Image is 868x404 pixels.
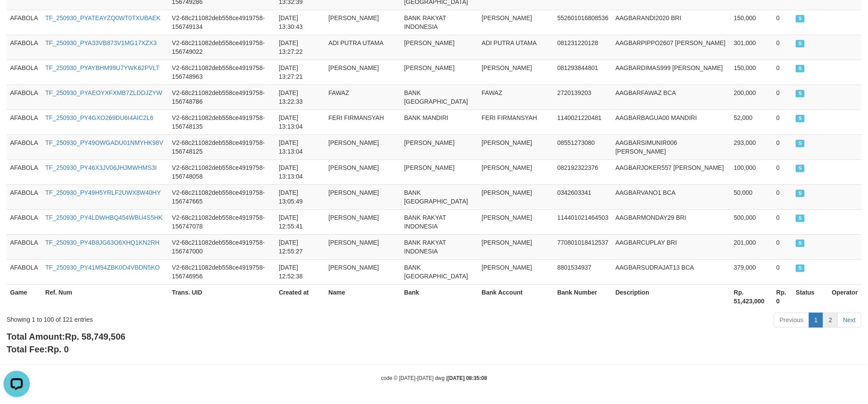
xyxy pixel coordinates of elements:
td: BANK [GEOGRAPHIC_DATA] [400,259,478,284]
td: 301,000 [730,35,773,60]
span: Rp. 58,749,506 [65,332,125,341]
td: AFABOLA [7,134,42,159]
th: Bank Number [554,284,612,309]
a: TF_250930_PYAYBHM99U7YWK62PVLT [45,64,159,71]
td: 2720139203 [554,84,612,109]
th: Game [7,284,42,309]
a: TF_250930_PY41M94ZBK0O4VBDN5KO [45,264,159,271]
td: BANK RAKYAT INDONESIA [400,234,478,259]
td: AFABOLA [7,109,42,134]
td: AAGBARJOKER557 [PERSON_NAME] [612,159,730,184]
td: [PERSON_NAME] [478,209,554,234]
a: Next [837,313,861,327]
td: 100,000 [730,159,773,184]
td: [DATE] 12:55:27 [275,234,325,259]
td: 200,000 [730,84,773,109]
td: FAWAZ [478,84,554,109]
td: 0 [773,60,793,84]
td: AFABOLA [7,159,42,184]
td: FERI FIRMANSYAH [325,109,401,134]
span: SUCCESS [796,65,804,72]
div: Showing 1 to 100 of 121 entries [7,312,355,324]
span: SUCCESS [796,239,804,247]
strong: [DATE] 08:35:08 [447,375,487,381]
td: ADI PUTRA UTAMA [478,35,554,60]
th: Created at [275,284,325,309]
td: FERI FIRMANSYAH [478,109,554,134]
span: SUCCESS [796,90,804,97]
a: TF_250930_PY4B8JG63O6XHQ1KN2RH [45,239,159,246]
td: [DATE] 12:52:38 [275,259,325,284]
a: TF_250930_PY49H5YRLF2UWX8W40HY [45,189,161,196]
td: V2-68c211082deb558ce4919758-156748125 [168,134,275,159]
td: AAGBARFAWAZ BCA [612,84,730,109]
td: AAGBARPIPPO2607 [PERSON_NAME] [612,35,730,60]
th: Rp. 0 [773,284,793,309]
td: 0 [773,10,793,35]
b: Total Fee: [7,344,69,354]
td: AAGBARSUDRAJAT13 BCA [612,259,730,284]
td: [DATE] 13:22:33 [275,84,325,109]
td: 081231220128 [554,35,612,60]
td: 0 [773,184,793,209]
td: AFABOLA [7,209,42,234]
td: 379,000 [730,259,773,284]
td: [PERSON_NAME] [400,35,478,60]
td: [DATE] 13:13:04 [275,109,325,134]
td: [DATE] 13:05:49 [275,184,325,209]
td: V2-68c211082deb558ce4919758-156747665 [168,184,275,209]
td: AFABOLA [7,259,42,284]
td: 201,000 [730,234,773,259]
td: 770801018412537 [554,234,612,259]
td: [PERSON_NAME] [325,60,401,84]
span: SUCCESS [796,214,804,222]
td: ADI PUTRA UTAMA [325,35,401,60]
td: [PERSON_NAME] [478,60,554,84]
td: AFABOLA [7,184,42,209]
td: [PERSON_NAME] [478,159,554,184]
td: 0 [773,259,793,284]
b: Total Amount: [7,332,125,341]
td: BANK MANDIRI [400,109,478,134]
td: 0342603341 [554,184,612,209]
th: Ref. Num [42,284,168,309]
td: 293,000 [730,134,773,159]
td: 552601016808536 [554,10,612,35]
th: Bank Account [478,284,554,309]
td: [PERSON_NAME] [478,134,554,159]
td: AAGBARDIMAS999 [PERSON_NAME] [612,60,730,84]
td: 114401021464503 [554,209,612,234]
td: AAGBARANDI2020 BRI [612,10,730,35]
td: 150,000 [730,10,773,35]
td: [PERSON_NAME] [325,184,401,209]
td: BANK [GEOGRAPHIC_DATA] [400,184,478,209]
td: [PERSON_NAME] [325,159,401,184]
td: 50,000 [730,184,773,209]
span: SUCCESS [796,165,804,172]
td: [PERSON_NAME] [400,134,478,159]
td: 500,000 [730,209,773,234]
td: [PERSON_NAME] [325,209,401,234]
td: AAGBARMONDAY29 BRI [612,209,730,234]
td: V2-68c211082deb558ce4919758-156748786 [168,84,275,109]
button: Open LiveChat chat widget [4,4,30,30]
td: AFABOLA [7,35,42,60]
td: [PERSON_NAME] [478,234,554,259]
td: [DATE] 13:27:21 [275,60,325,84]
td: BANK RAKYAT INDONESIA [400,10,478,35]
td: AAGBARSIMUNIR006 [PERSON_NAME] [612,134,730,159]
td: 0 [773,134,793,159]
td: 0 [773,35,793,60]
td: V2-68c211082deb558ce4919758-156748963 [168,60,275,84]
td: V2-68c211082deb558ce4919758-156749022 [168,35,275,60]
td: 0 [773,159,793,184]
th: Trans. UID [168,284,275,309]
a: TF_250930_PYA33VB873V1MG17XZX3 [45,39,156,46]
a: 1 [809,313,824,327]
span: SUCCESS [796,40,804,47]
a: TF_250930_PY4LDWHBQ454WBU4S5HK [45,214,163,221]
td: [PERSON_NAME] [478,184,554,209]
span: SUCCESS [796,15,804,22]
td: [PERSON_NAME] [478,10,554,35]
td: 8801534937 [554,259,612,284]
